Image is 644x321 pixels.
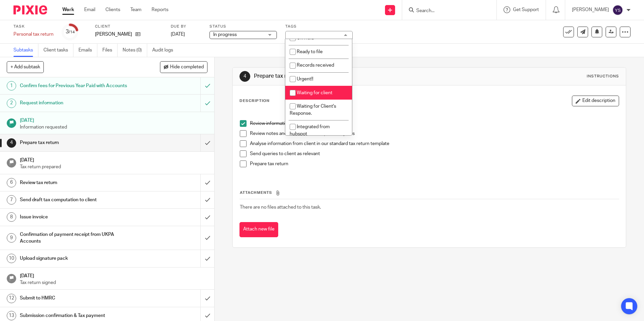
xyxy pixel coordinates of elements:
[66,28,75,36] div: 3
[7,311,16,320] div: 13
[290,104,336,116] span: Waiting for Client's Response.
[95,24,162,29] label: Client
[13,24,54,29] label: Task
[213,32,237,37] span: In progress
[285,24,353,29] label: Tags
[7,212,16,222] div: 8
[171,32,185,37] span: [DATE]
[250,160,618,167] p: Prepare tax return
[572,6,609,13] p: [PERSON_NAME]
[240,191,272,194] span: Attachments
[20,279,208,286] p: Tax return signed
[170,65,204,70] span: Hide completed
[13,44,38,57] a: Subtasks
[20,155,208,164] h1: [DATE]
[62,6,74,13] a: Work
[152,44,178,57] a: Audit logs
[7,233,16,243] div: 9
[152,6,168,13] a: Reports
[297,91,332,95] span: Waiting for client
[250,130,618,137] p: Review notes and submission from previous years
[20,311,136,321] h1: Submission confirmation & Tax payment
[7,61,44,73] button: + Add subtask
[20,124,208,131] p: Information requested
[20,293,136,303] h1: Submit to HMRC
[160,61,207,73] button: Hide completed
[290,124,330,136] span: Integrated from hubspot
[239,222,278,237] button: Attach new file
[297,49,323,54] span: Ready to file
[297,63,334,68] span: Records received
[105,6,120,13] a: Clients
[250,150,618,157] p: Send queries to client as relevant
[20,164,208,170] p: Tax return prepared
[20,138,136,148] h1: Prepare tax return
[20,253,136,263] h1: Upload signature pack
[7,99,16,108] div: 2
[69,30,75,34] small: /14
[254,73,444,80] h1: Prepare tax return
[13,5,47,14] img: Pixie
[7,138,16,148] div: 4
[20,98,136,108] h1: Request information
[20,271,208,279] h1: [DATE]
[102,44,118,57] a: Files
[240,205,321,210] span: There are no files attached to this task.
[7,178,16,187] div: 6
[7,195,16,205] div: 7
[123,44,147,57] a: Notes (0)
[7,294,16,303] div: 12
[587,74,619,79] div: Instructions
[20,115,208,124] h1: [DATE]
[7,81,16,91] div: 1
[95,31,132,38] p: [PERSON_NAME]
[250,120,618,127] p: Review information sent by client
[20,81,136,91] h1: Confirm fees for Previous Year Paid with Accounts
[130,6,141,13] a: Team
[78,44,97,57] a: Emails
[572,96,619,106] button: Edit description
[210,24,277,29] label: Status
[84,6,95,13] a: Email
[20,195,136,205] h1: Send draft tax computation to client
[13,31,54,38] div: Personal tax return
[297,77,313,81] span: Urgent!!
[239,71,250,82] div: 4
[239,98,269,104] p: Description
[416,8,476,14] input: Search
[612,5,623,15] img: svg%3E
[43,44,73,57] a: Client tasks
[250,140,618,147] p: Analyse information from client in our standard tax return template
[171,24,201,29] label: Due by
[20,178,136,188] h1: Review tax return
[513,7,539,12] span: Get Support
[20,229,136,247] h1: Confirmation of payment receipt from UKPA Accounts
[7,254,16,263] div: 10
[20,212,136,222] h1: Issue invoice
